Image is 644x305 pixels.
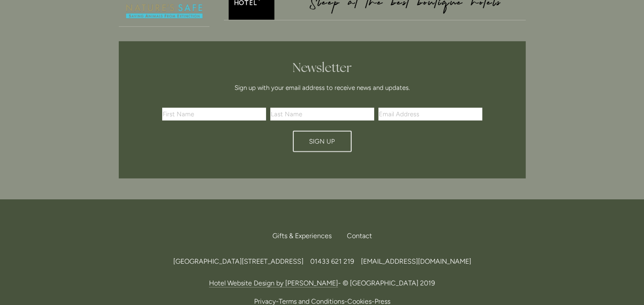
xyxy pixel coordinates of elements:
[340,227,372,245] div: Contact
[293,131,352,152] button: Sign Up
[361,257,471,265] a: [EMAIL_ADDRESS][DOMAIN_NAME]
[173,257,303,265] span: [GEOGRAPHIC_DATA][STREET_ADDRESS]
[309,138,335,145] span: Sign Up
[119,277,526,289] p: - © [GEOGRAPHIC_DATA] 2019
[165,83,479,93] p: Sign up with your email address to receive news and updates.
[209,279,338,288] a: Hotel Website Design by [PERSON_NAME]
[272,227,338,245] a: Gifts & Experiences
[162,108,266,121] input: First Name
[378,108,482,121] input: Email Address
[165,60,479,75] h2: Newsletter
[272,232,332,240] span: Gifts & Experiences
[270,108,374,121] input: Last Name
[310,257,354,265] span: 01433 621 219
